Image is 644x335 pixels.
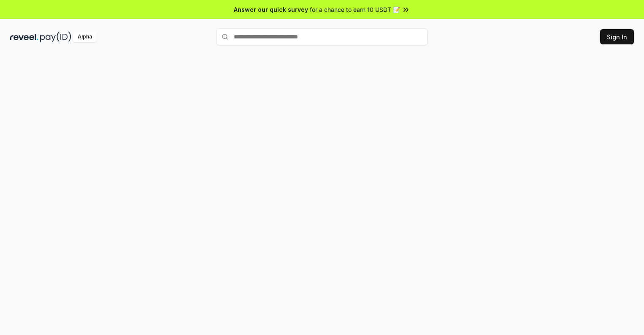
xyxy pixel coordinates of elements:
[234,5,308,14] span: Answer our quick survey
[600,29,634,44] button: Sign In
[310,5,400,14] span: for a chance to earn 10 USDT 📝
[73,32,97,42] div: Alpha
[40,32,71,42] img: pay_id
[10,32,38,42] img: reveel_dark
